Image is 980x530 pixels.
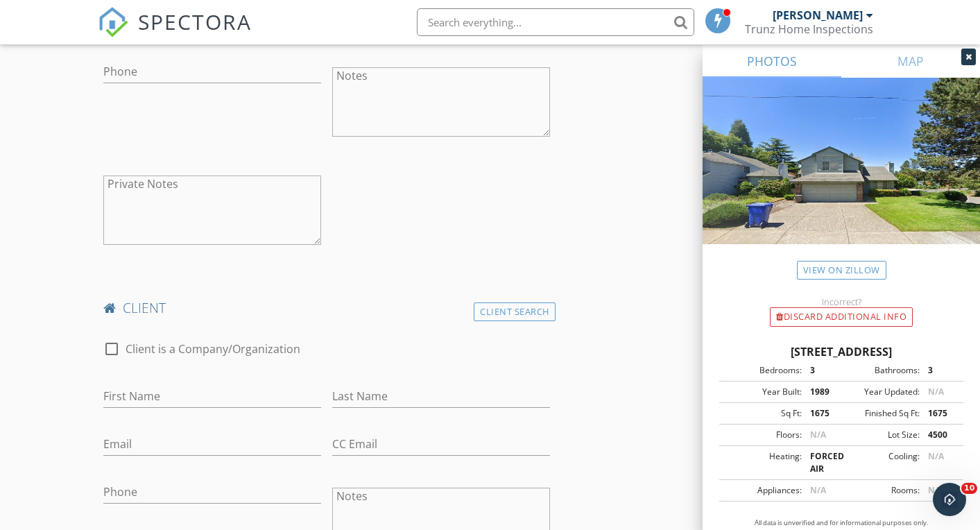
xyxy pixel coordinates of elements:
div: Appliances: [723,484,802,497]
div: Finished Sq Ft: [841,407,920,420]
span: N/A [928,386,944,397]
label: Client is a Company/Organization [126,342,300,356]
input: Search everything... [417,8,694,36]
div: Year Built: [723,386,802,398]
div: Lot Size: [841,429,920,441]
div: 1989 [802,386,841,398]
img: streetview [703,78,980,277]
div: Year Updated: [841,386,920,398]
span: N/A [928,484,944,496]
span: N/A [810,484,826,496]
div: Rooms: [841,484,920,497]
div: 1675 [920,407,959,420]
a: SPECTORA [98,19,252,48]
a: PHOTOS [703,44,841,78]
iframe: Intercom live chat [933,483,966,516]
div: Incorrect? [703,296,980,307]
span: 10 [961,483,977,494]
div: Heating: [723,450,802,475]
div: [STREET_ADDRESS] [719,343,963,360]
div: 4500 [920,429,959,441]
span: N/A [928,450,944,462]
div: Trunz Home Inspections [745,22,873,36]
div: 1675 [802,407,841,420]
div: Cooling: [841,450,920,475]
img: The Best Home Inspection Software - Spectora [98,7,128,37]
div: 3 [920,364,959,377]
p: All data is unverified and for informational purposes only. [719,518,963,528]
div: Sq Ft: [723,407,802,420]
div: [PERSON_NAME] [773,8,863,22]
a: View on Zillow [797,261,886,280]
div: Bathrooms: [841,364,920,377]
div: FORCED AIR [802,450,841,475]
div: 3 [802,364,841,377]
span: N/A [810,429,826,441]
div: Discard Additional info [770,307,913,327]
div: Bedrooms: [723,364,802,377]
a: MAP [841,44,980,78]
h4: client [103,299,549,317]
span: SPECTORA [138,7,252,36]
div: Floors: [723,429,802,441]
div: Client Search [474,302,556,321]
